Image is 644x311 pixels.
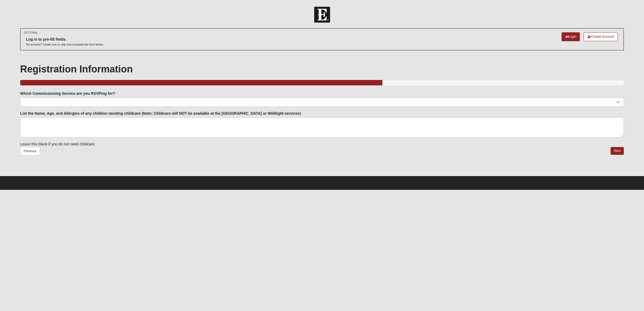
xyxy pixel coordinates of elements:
[26,37,104,42] h6: Log in to pre-fill fields.
[20,91,624,147] fieldset: Leave this blank if you do not need childcare
[20,91,118,96] label: Which Commissioning Service are you RSVPing for?
[20,111,301,116] label: List the Name, Age, and Allergies of any children needing childcare (Note: Childcare will NOT be ...
[611,147,624,155] a: Next
[584,32,618,41] a: Create Account
[20,63,624,75] h1: Registration Information
[562,32,580,41] a: Login
[314,7,330,23] img: Church of Eleven22 Logo
[26,43,104,47] p: No account? Create one or skip and complete the form below.
[20,147,40,155] a: Previous
[24,31,38,35] small: OPTIONAL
